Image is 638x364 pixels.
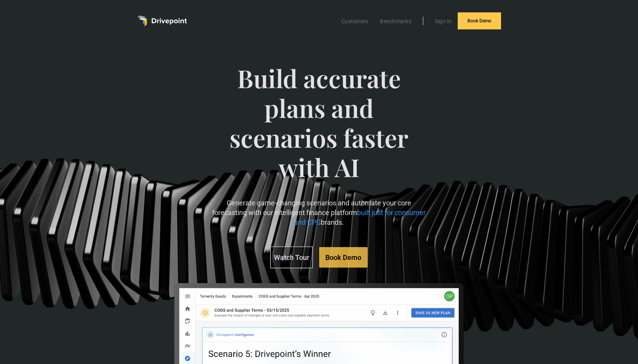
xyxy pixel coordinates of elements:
a: Benchmarks [376,16,415,26]
span: built just for consumer and CPG [294,209,426,227]
a: Watch Tour [270,246,313,268]
a: Customers [337,16,372,26]
a: Book Demo [319,247,368,268]
a: home [137,15,187,26]
span: Build accurate plans and scenarios faster with AI [210,63,428,198]
a: Sign In [431,16,456,26]
p: Generate game-changing scenarios and automate your core forecasting with our intelligent finance ... [210,198,428,228]
a: Book Demo [458,12,501,29]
